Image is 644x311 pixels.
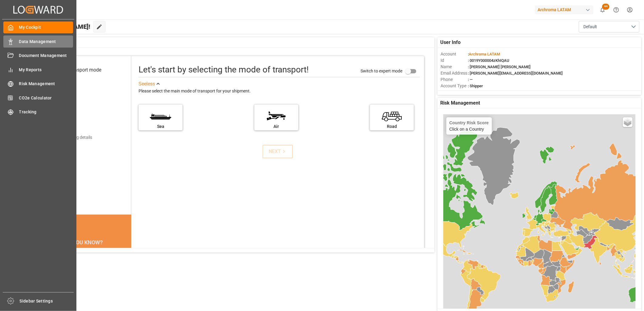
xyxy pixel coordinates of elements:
[54,134,92,141] div: Add shipping details
[142,123,179,130] div: Sea
[263,145,293,158] button: NEXT
[468,77,473,82] span: : —
[373,123,411,130] div: Road
[441,39,461,46] span: User Info
[3,35,73,47] a: Data Management
[609,3,623,17] button: Help Center
[19,109,73,115] span: Tracking
[3,78,73,90] a: Risk Management
[3,22,73,33] a: My Cockpit
[269,148,287,155] div: NEXT
[19,24,73,31] span: My Cockpit
[535,4,596,15] button: Archroma LATAM
[469,52,500,56] span: Archroma LATAM
[19,52,73,59] span: Document Management
[20,298,74,304] span: Sidebar Settings
[623,117,632,127] a: Layers
[468,84,483,88] span: : Shipper
[441,99,480,107] span: Risk Management
[139,80,155,88] div: See less
[19,95,73,101] span: CO2e Calculator
[468,58,509,63] span: : 0019Y000004zKhIQAU
[34,236,132,249] div: DID YOU KNOW?
[441,76,468,83] span: Phone
[54,66,101,74] div: Select transport mode
[583,24,597,30] span: Default
[3,92,73,104] a: CO2e Calculator
[19,67,73,73] span: My Reports
[19,38,73,45] span: Data Management
[19,81,73,87] span: Risk Management
[468,65,531,69] span: : [PERSON_NAME] [PERSON_NAME]
[3,64,73,75] a: My Reports
[441,70,468,76] span: Email Address
[596,3,609,17] button: show 44 new notifications
[139,63,309,76] div: Let's start by selecting the mode of transport!
[602,4,609,10] span: 44
[3,50,73,62] a: Document Management
[579,21,639,32] button: open menu
[468,52,500,56] span: :
[441,57,468,64] span: Id
[441,51,468,57] span: Account
[441,83,468,89] span: Account Type
[139,88,420,95] div: Please select the main mode of transport for your shipment.
[361,69,402,73] span: Switch to expert mode
[3,106,73,118] a: Tracking
[257,123,295,130] div: Air
[449,120,489,125] h4: Country Risk Score
[449,120,489,132] div: Click on a Country
[468,71,563,75] span: : [PERSON_NAME][EMAIL_ADDRESS][DOMAIN_NAME]
[535,5,593,14] div: Archroma LATAM
[25,21,90,32] span: Hello [PERSON_NAME]!
[441,64,468,70] span: Name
